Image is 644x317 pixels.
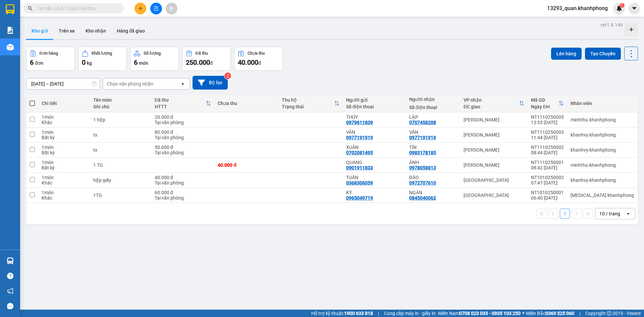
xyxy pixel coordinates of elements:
[464,117,524,122] div: [PERSON_NAME]
[7,303,13,309] span: message
[42,190,87,195] div: 1 món
[626,211,631,216] svg: open
[155,129,211,135] div: 80.000 đ
[155,114,211,120] div: 20.000 đ
[139,60,148,66] span: món
[531,150,564,155] div: 08:44 [DATE]
[155,195,211,201] div: Tại văn phòng
[26,47,75,71] button: Đơn hàng6đơn
[78,47,127,71] button: Khối lượng0kg
[42,165,87,170] div: Bất kỳ
[438,310,521,317] span: Miền Nam
[607,311,611,316] span: copyright
[155,135,211,140] div: Tại văn phòng
[384,310,436,317] span: Cung cấp máy in - giấy in:
[155,120,211,125] div: Tại văn phòng
[625,23,638,36] div: Tạo kho hàng mới
[93,97,148,103] div: Tên món
[37,5,116,12] input: Tìm tên, số ĐT hoặc mã đơn
[531,145,564,150] div: NT1110250002
[464,147,524,153] div: [PERSON_NAME]
[526,310,574,317] span: Miền Bắc
[42,101,87,106] div: Chi tiết
[346,97,402,103] div: Người gửi
[464,132,524,138] div: [PERSON_NAME]
[93,147,148,153] div: tx
[599,210,620,217] div: 10 / trang
[346,145,402,150] div: XUÂN
[40,51,58,56] div: Đơn hàng
[459,311,521,316] strong: 0708 023 035 - 0935 103 250
[35,60,43,66] span: đơn
[531,190,564,195] div: NT1010250001
[542,4,613,12] span: 13293_quan.khanhphong
[409,160,457,165] div: ÁNH
[560,209,570,219] button: 1
[144,51,161,56] div: Số lượng
[346,104,402,109] div: Số điện thoại
[531,160,564,165] div: NT1110250001
[531,195,564,201] div: 06:40 [DATE]
[522,312,524,315] span: ⚪️
[93,177,148,183] div: hộp giấy
[282,104,334,109] div: Trạng thái
[346,135,373,140] div: 0977191919
[464,162,524,168] div: [PERSON_NAME]
[409,165,436,170] div: 0978058813
[169,6,174,11] span: aim
[26,78,100,89] input: Select a date range.
[531,175,564,180] div: NT1010250002
[346,175,402,180] div: TUẤN
[196,51,208,56] div: Đã thu
[42,195,87,201] div: Khác
[42,129,87,135] div: 1 món
[409,175,457,180] div: ĐÀO
[218,101,275,106] div: Chưa thu
[138,6,143,11] span: plus
[528,95,567,112] th: Toggle SortBy
[311,310,373,317] span: Hỗ trợ kỹ thuật:
[93,104,148,109] div: Ghi chú
[464,104,519,109] div: ĐC giao
[155,145,211,150] div: 50.000 đ
[53,23,80,39] button: Trên xe
[620,3,625,8] sup: 1
[180,81,185,87] svg: open
[130,47,179,71] button: Số lượng6món
[92,51,112,56] div: Khối lượng
[409,180,436,186] div: 0972707610
[531,104,558,109] div: Ngày ĐH
[234,47,283,71] button: Chưa thu40.000đ
[42,150,87,155] div: Bất kỳ
[42,160,87,165] div: 1 món
[531,129,564,135] div: NT1110250003
[42,135,87,140] div: Bất kỳ
[346,160,402,165] div: QUANG
[378,310,379,317] span: |
[531,135,564,140] div: 11:44 [DATE]
[346,165,373,170] div: 0901911833
[631,5,637,11] span: caret-down
[258,60,261,66] span: đ
[93,117,148,122] div: 1 hộp
[82,58,86,66] span: 0
[278,95,342,112] th: Toggle SortBy
[531,180,564,186] div: 07:47 [DATE]
[571,193,634,198] div: tham.khanhphong
[344,311,373,316] strong: 1900 633 818
[579,310,580,317] span: |
[6,4,14,14] img: logo-vxr
[409,120,436,125] div: 0707458208
[28,6,33,11] span: search
[155,180,211,186] div: Tại văn phòng
[42,145,87,150] div: 1 món
[93,193,148,198] div: 1TG
[531,97,558,103] div: Mã GD
[93,162,148,168] div: 1 TG
[182,47,231,71] button: Đã thu250.000đ
[7,257,14,264] img: warehouse-icon
[42,175,87,180] div: 1 món
[282,97,334,103] div: Thu hộ
[7,44,14,51] img: warehouse-icon
[571,162,634,168] div: minhthu.khanhphong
